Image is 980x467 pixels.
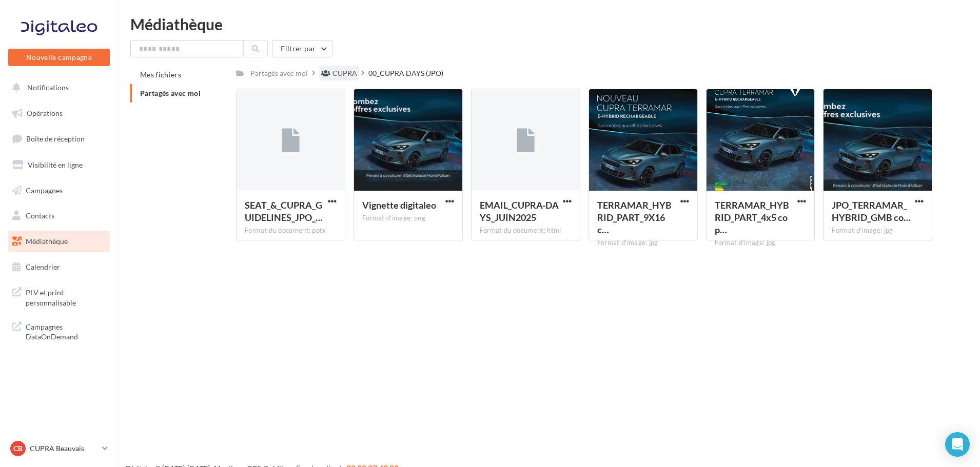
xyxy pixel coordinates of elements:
div: 00_CUPRA DAYS (JPO) [368,68,443,78]
button: Notifications [6,77,108,98]
a: PLV et print personnalisable [6,281,112,312]
span: Opérations [27,109,63,117]
div: Format d'image: jpg [715,238,807,248]
div: Format d'image: jpg [597,238,689,248]
span: Calendrier [26,262,60,271]
span: SEAT_&_CUPRA_GUIDELINES_JPO_2025 [245,199,323,223]
a: Visibilité en ligne [6,154,112,176]
span: TERRAMAR_HYBRID_PART_9X16 copie [597,199,672,235]
span: Campagnes [26,186,63,194]
span: Notifications [27,83,69,92]
span: Mes fichiers [140,70,181,79]
p: CUPRA Beauvais [30,443,98,454]
a: Médiathèque [6,231,112,252]
a: Calendrier [6,256,112,278]
span: CB [13,443,23,454]
a: CB CUPRA Beauvais [8,439,110,458]
span: Visibilité en ligne [28,160,83,169]
span: Campagnes DataOnDemand [26,320,106,342]
div: CUPRA [332,68,357,78]
button: Nouvelle campagne [8,49,110,66]
a: Contacts [6,205,112,227]
span: Vignette digitaleo [362,199,436,211]
span: Médiathèque [26,237,68,246]
span: JPO_TERRAMAR_HYBRID_GMB copie [832,199,911,223]
div: Open Intercom Messenger [945,432,970,457]
div: Partagés avec moi [250,68,308,78]
a: Campagnes DataOnDemand [6,316,112,346]
div: Format du document: html [480,226,572,235]
a: Campagnes [6,180,112,201]
span: TERRAMAR_HYBRID_PART_4x5 copie [715,199,789,235]
button: Filtrer par [272,40,332,57]
span: Boîte de réception [26,134,85,143]
div: Format d'image: jpg [832,226,924,235]
span: Contacts [26,211,54,220]
span: Partagés avec moi [140,89,201,97]
a: Opérations [6,103,112,124]
div: Médiathèque [130,16,968,32]
a: Boîte de réception [6,128,112,150]
span: EMAIL_CUPRA-DAYS_JUIN2025 [480,199,559,223]
div: Format du document: pptx [245,226,337,235]
div: Format d'image: png [362,214,454,223]
span: PLV et print personnalisable [26,286,106,308]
